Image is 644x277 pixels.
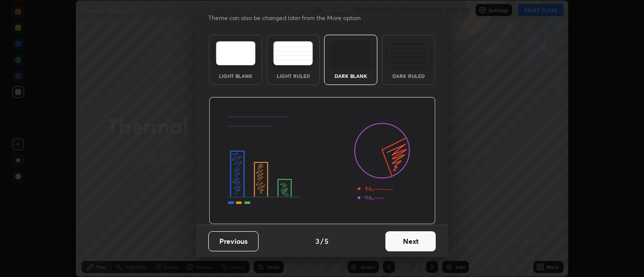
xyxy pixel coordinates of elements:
img: darkThemeBanner.d06ce4a2.svg [209,97,436,225]
button: Previous [208,231,259,251]
div: Dark Blank [331,73,371,78]
img: lightRuledTheme.5fabf969.svg [273,41,313,65]
img: darkTheme.f0cc69e5.svg [331,41,371,65]
div: Dark Ruled [388,73,429,78]
h4: / [320,236,324,246]
div: Light Blank [215,73,256,78]
h4: 3 [315,236,319,246]
h4: 5 [325,236,329,246]
img: lightTheme.e5ed3b09.svg [216,41,256,65]
div: Light Ruled [273,73,313,78]
button: Next [385,231,436,251]
p: Theme can also be changed later from the More option [208,14,371,23]
img: darkRuledTheme.de295e13.svg [388,41,428,65]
